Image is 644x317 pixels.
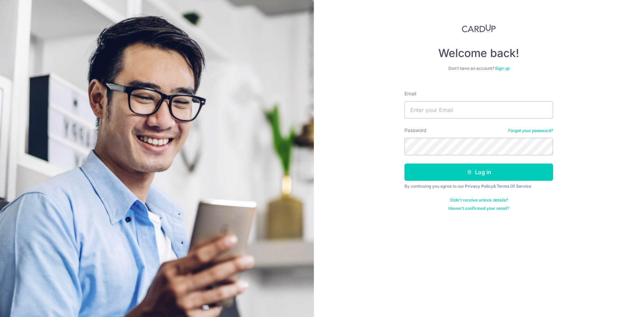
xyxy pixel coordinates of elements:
[404,127,427,134] label: Password
[404,90,416,97] label: Email
[462,24,496,32] img: CardUp Logo
[404,184,553,189] div: By continuing you agree to our &
[404,164,553,181] button: Log in
[404,66,553,71] div: Don’t have an account?
[495,66,510,71] a: Sign up
[404,101,553,119] input: Enter your Email
[465,184,493,189] a: Privacy Policy
[448,206,509,211] a: Haven't confirmed your email?
[450,197,508,203] a: Didn't receive unlock details?
[497,184,531,189] a: Terms Of Service
[508,128,553,133] a: Forgot your password?
[404,46,553,60] h4: Welcome back!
